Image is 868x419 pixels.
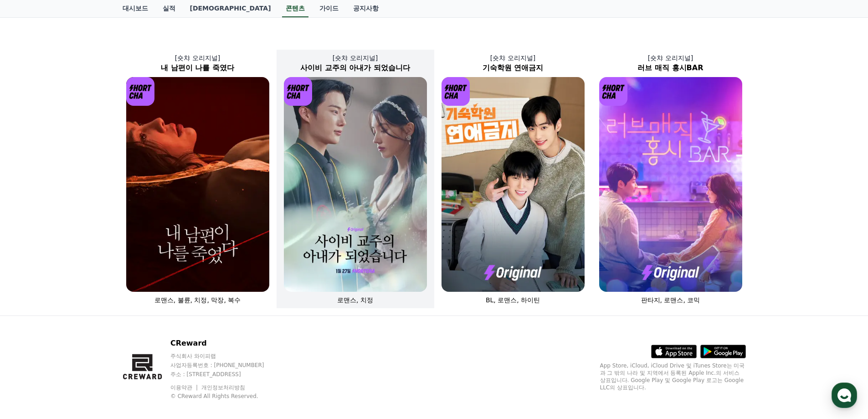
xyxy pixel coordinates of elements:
p: [숏챠 오리지널] [592,53,750,62]
img: [object Object] Logo [284,77,313,106]
a: 홈 [3,289,60,312]
a: 이용약관 [170,384,199,391]
span: 판타지, 로맨스, 코믹 [641,296,700,304]
p: [숏챠 오리지널] [119,53,277,62]
img: 사이비 교주의 아내가 되었습니다 [284,77,427,292]
img: 내 남편이 나를 죽였다 [126,77,269,292]
img: 러브 매직 홍시BAR [599,77,742,292]
span: 홈 [29,303,34,310]
span: 로맨스, 불륜, 치정, 막장, 복수 [154,296,241,304]
p: 주식회사 와이피랩 [170,352,282,360]
h2: 사이비 교주의 아내가 되었습니다 [277,62,434,73]
span: 설정 [141,303,152,310]
a: [숏챠 오리지널] 기숙학원 연애금지 기숙학원 연애금지 [object Object] Logo BL, 로맨스, 하이틴 [434,46,592,312]
a: 대화 [60,289,118,312]
h2: 러브 매직 홍시BAR [592,62,750,73]
a: [숏챠 오리지널] 사이비 교주의 아내가 되었습니다 사이비 교주의 아내가 되었습니다 [object Object] Logo 로맨스, 치정 [277,46,434,312]
span: 대화 [83,303,94,310]
img: [object Object] Logo [126,77,155,106]
span: BL, 로맨스, 하이틴 [486,296,540,304]
a: 개인정보처리방침 [201,384,245,391]
p: [숏챠 오리지널] [434,53,592,62]
img: [object Object] Logo [599,77,628,106]
a: [숏챠 오리지널] 내 남편이 나를 죽였다 내 남편이 나를 죽였다 [object Object] Logo 로맨스, 불륜, 치정, 막장, 복수 [119,46,277,312]
p: © CReward All Rights Reserved. [170,393,282,400]
p: [숏챠 오리지널] [277,53,434,62]
p: CReward [170,338,282,349]
img: [object Object] Logo [442,77,470,106]
p: 사업자등록번호 : [PHONE_NUMBER] [170,362,282,369]
a: [숏챠 오리지널] 러브 매직 홍시BAR 러브 매직 홍시BAR [object Object] Logo 판타지, 로맨스, 코믹 [592,46,750,312]
h2: 기숙학원 연애금지 [434,62,592,73]
span: 로맨스, 치정 [337,296,373,304]
a: 설정 [118,289,175,312]
img: 기숙학원 연애금지 [442,77,585,292]
p: 주소 : [STREET_ADDRESS] [170,371,282,378]
h2: 내 남편이 나를 죽였다 [119,62,277,73]
p: App Store, iCloud, iCloud Drive 및 iTunes Store는 미국과 그 밖의 나라 및 지역에서 등록된 Apple Inc.의 서비스 상표입니다. Goo... [600,362,746,391]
